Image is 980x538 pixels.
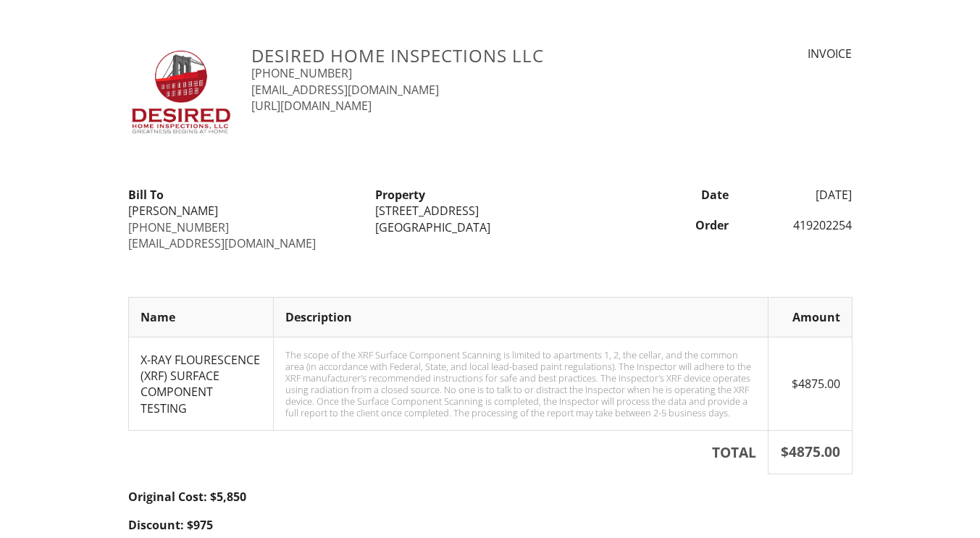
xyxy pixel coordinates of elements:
[684,46,852,62] div: INVOICE
[375,203,605,219] div: [STREET_ADDRESS]
[768,297,852,337] th: Amount
[128,187,164,203] strong: Bill To
[251,98,372,114] a: [URL][DOMAIN_NAME]
[768,431,852,474] th: $4875.00
[375,187,425,203] strong: Property
[274,297,768,337] th: Description
[737,217,861,233] div: 419202254
[128,431,768,474] th: TOTAL
[128,337,274,431] td: X-RAY FLOURESCENCE (XRF) SURFACE COMPONENT TESTING
[251,65,352,81] a: [PHONE_NUMBER]
[128,46,235,138] img: Company_Logo.JPG
[128,517,213,533] strong: Discount: $975
[251,82,439,98] a: [EMAIL_ADDRESS][DOMAIN_NAME]
[128,489,246,505] strong: Original Cost: $5,850
[613,187,737,203] div: Date
[375,219,605,235] div: [GEOGRAPHIC_DATA]
[251,46,666,65] h3: DESIRED HOME INSPECTIONS LLC
[128,235,316,251] a: [EMAIL_ADDRESS][DOMAIN_NAME]
[737,187,861,203] div: [DATE]
[128,203,358,219] div: [PERSON_NAME]
[613,217,737,233] div: Order
[768,337,852,431] td: $4875.00
[128,219,229,235] a: [PHONE_NUMBER]
[285,349,756,419] div: The scope of the XRF Surface Component Scanning is limited to apartments 1, 2, the cellar, and th...
[128,297,274,337] th: Name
